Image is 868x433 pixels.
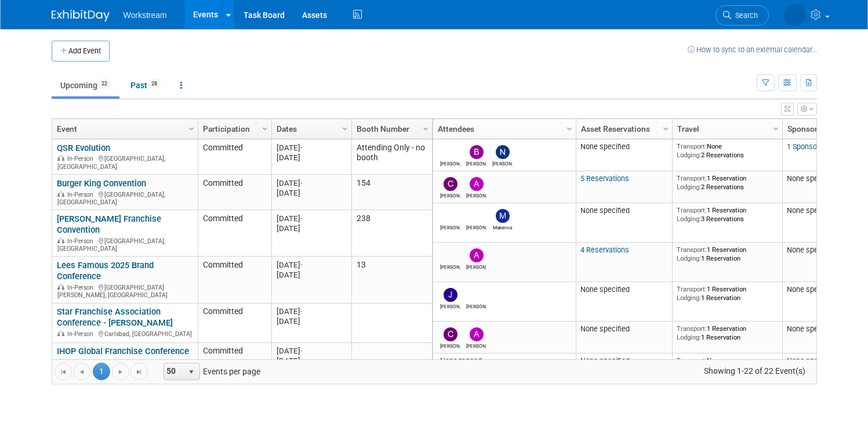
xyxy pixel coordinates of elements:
div: [DATE] [277,270,346,280]
td: Committed [198,304,271,343]
span: In-Person [67,191,97,199]
img: In-Person Event [57,284,64,290]
span: Lodging: [677,151,701,159]
span: Transport: [677,324,707,333]
span: Column Settings [565,124,574,133]
span: Go to the previous page [77,367,86,377]
div: [DATE] [277,214,346,223]
span: Workstream [124,10,167,20]
div: [DATE] [277,178,346,188]
div: [DATE] [277,306,346,316]
a: Asset Reservations [581,119,664,139]
div: [GEOGRAPHIC_DATA], [GEOGRAPHIC_DATA] [57,357,193,374]
div: Benjamin Guyaux [466,159,486,167]
a: Sponsorships [787,119,862,139]
a: Star Franchise Association Conference - [PERSON_NAME] [57,306,173,328]
div: 1 Reservation 1 Reservation [677,246,778,262]
a: Travel [677,119,775,139]
div: Chris Connelly [440,341,460,349]
a: Dates [277,119,344,139]
a: Column Settings [185,119,198,136]
span: - [300,214,303,223]
div: Andrew Walters [466,341,486,349]
img: Xavier Montalvo [470,209,484,223]
span: Transport: [677,142,707,150]
span: - [300,307,303,316]
div: [DATE] [277,356,346,366]
div: [DATE] [277,143,346,153]
a: Upcoming22 [52,74,119,96]
img: Chris Connelly [444,327,457,341]
span: Transport: [677,285,707,293]
div: [GEOGRAPHIC_DATA], [GEOGRAPHIC_DATA] [57,189,193,207]
a: Booth Number [357,119,424,139]
span: Transport: [677,246,707,254]
img: ExhibitDay [52,10,110,21]
td: 13 [351,257,432,303]
div: Jacob Davis [440,302,460,309]
div: None 2 Reservations [677,142,778,159]
a: Go to the previous page [73,363,90,380]
img: In-Person Event [57,155,64,161]
span: None specified [787,356,836,365]
div: Nicole Kim [492,159,513,167]
div: Andrew Walters [466,191,486,199]
div: [DATE] [277,188,346,198]
img: Makenna Clark [496,209,510,223]
a: Past28 [122,74,169,96]
a: Participation [203,119,264,139]
div: [DATE] [277,223,346,233]
span: select [187,367,196,377]
span: Lodging: [677,294,701,302]
span: Go to the next page [116,367,125,377]
a: How to sync to an external calendar... [688,45,817,54]
span: Lodging: [677,333,701,341]
span: Transport: [677,206,707,214]
div: [DATE] [277,260,346,270]
div: None None [677,356,778,373]
td: Committed [198,139,271,175]
div: Makenna Clark [492,223,513,230]
img: Andrew Walters [470,248,484,262]
a: Lees Famous 2025 Brand Conference [57,260,154,282]
span: Lodging: [677,254,701,262]
img: Tatia Meghdadi [784,4,806,26]
div: [DATE] [277,346,346,356]
div: Jean Rocha [466,302,486,309]
img: In-Person Event [57,191,64,197]
span: Column Settings [771,124,780,133]
span: In-Person [67,330,97,338]
a: Go to the next page [112,363,129,380]
div: 1 Reservation 1 Reservation [677,324,778,341]
span: Transport: [677,356,707,365]
a: Event [57,119,190,139]
span: Column Settings [340,124,350,133]
span: In-Person [67,237,97,245]
div: [GEOGRAPHIC_DATA], [GEOGRAPHIC_DATA] [57,153,193,171]
a: 4 Reservations [580,246,629,254]
div: Xavier Montalvo [466,223,486,230]
a: Attendees [438,119,568,139]
span: Showing 1-22 of 22 Event(s) [693,363,816,379]
div: [DATE] [277,316,346,326]
div: 1 Reservation 1 Reservation [677,285,778,302]
img: Nicole Kim [496,145,510,159]
span: Column Settings [421,124,430,133]
span: Column Settings [661,124,670,133]
span: None specified [787,206,836,215]
span: - [300,347,303,355]
a: Go to the first page [55,363,72,380]
span: 22 [98,80,111,88]
img: Josh Lu [444,209,457,223]
a: QSR Evolution [57,143,110,153]
a: Column Settings [419,119,432,136]
span: None specified [580,142,630,151]
span: None specified [787,246,836,254]
img: Marcelo Pinto [444,145,457,159]
div: Chris Connelly [440,191,460,199]
span: None specified [787,174,836,183]
td: 154 [351,175,432,210]
div: Andrew Walters [466,262,486,270]
a: 1 Sponsorship [787,142,833,151]
a: Column Settings [563,119,576,136]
